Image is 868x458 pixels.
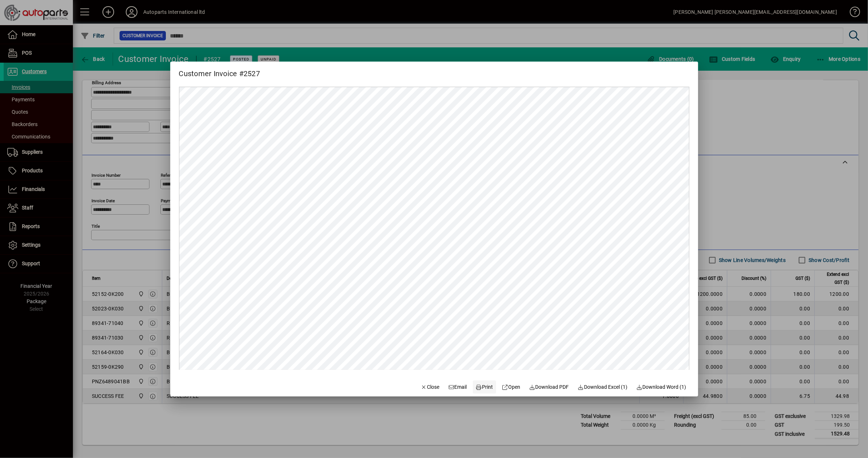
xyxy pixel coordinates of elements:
span: Download PDF [529,383,569,391]
span: Email [448,383,467,391]
button: Download Excel (1) [575,380,631,394]
button: Email [445,380,470,394]
button: Download Word (1) [633,380,689,394]
button: Close [418,380,443,394]
span: Download Word (1) [636,383,686,391]
span: Open [502,383,521,391]
span: Print [476,383,493,391]
span: Download Excel (1) [578,383,628,391]
h2: Customer Invoice #2527 [170,62,269,79]
button: Print [473,380,496,394]
a: Download PDF [526,380,572,394]
a: Open [499,380,523,394]
span: Close [421,383,440,391]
